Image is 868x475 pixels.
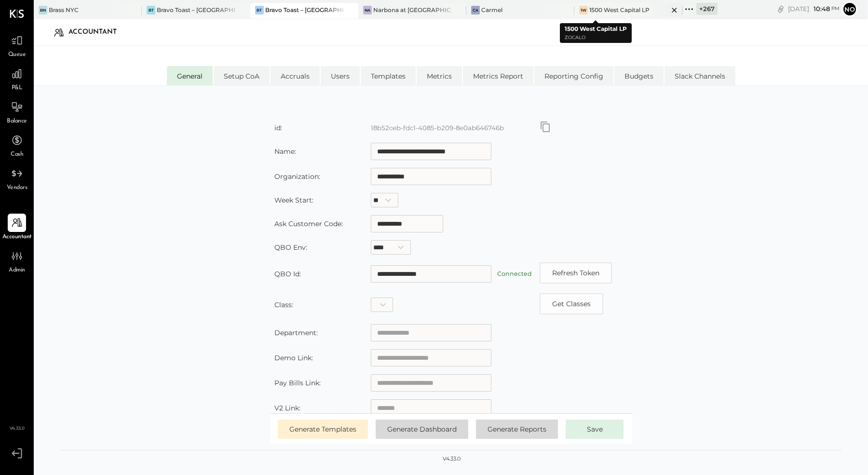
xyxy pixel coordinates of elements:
[8,51,26,59] span: Queue
[363,6,372,14] div: Na
[147,6,155,14] div: BT
[696,3,718,15] div: + 267
[214,66,270,85] li: Setup CoA
[274,270,301,278] label: QBO Id:
[0,31,33,59] a: Queue
[463,66,533,85] li: Metrics Report
[665,66,735,85] li: Slack Channels
[540,262,612,284] button: Refresh Token
[0,131,33,159] a: Cash
[265,6,344,14] div: Bravo Toast – [GEOGRAPHIC_DATA]
[274,219,343,228] label: Ask Customer Code:
[7,184,27,192] span: Vendors
[540,293,603,314] button: Copy id
[540,121,551,133] button: Copy id
[481,6,502,14] div: Carmel
[361,66,416,85] li: Templates
[271,66,320,85] li: Accruals
[387,425,457,434] span: Generate Dashboard
[0,247,33,275] a: Admin
[565,25,627,32] b: 1500 West Capital LP
[579,6,588,14] div: 1W
[11,150,23,159] span: Cash
[497,270,532,277] label: Connected
[278,420,368,439] button: Generate Templates
[68,25,126,40] div: Accountant
[417,66,462,85] li: Metrics
[0,98,33,126] a: Balance
[274,404,300,412] label: V2 Link:
[0,65,33,93] a: P&L
[274,147,296,156] label: Name:
[566,420,624,439] button: Save
[471,6,480,14] div: Ca
[476,420,558,439] button: Generate Reports
[534,66,613,85] li: Reporting Config
[274,243,307,252] label: QBO Env:
[274,172,320,181] label: Organization:
[7,117,27,126] span: Balance
[0,164,33,192] a: Vendors
[12,84,23,93] span: P&L
[488,425,546,434] span: Generate Reports
[2,233,32,242] span: Accountant
[289,425,356,434] span: Generate Templates
[373,6,452,14] div: Narbona at [GEOGRAPHIC_DATA] LLC
[614,66,664,85] li: Budgets
[274,123,282,132] label: id:
[274,328,318,337] label: Department:
[255,6,264,14] div: BT
[274,353,313,362] label: Demo Link:
[274,379,321,387] label: Pay Bills Link:
[376,420,468,439] button: Generate Dashboard
[39,6,47,14] div: BN
[565,34,627,42] p: Zocalo
[587,425,603,434] span: Save
[274,300,293,309] label: Class:
[0,214,33,242] a: Accountant
[274,196,313,204] label: Week Start:
[371,124,504,132] label: 18b52ceb-fdc1-4085-b209-8e0ab646746b
[443,455,461,463] div: v 4.33.0
[167,66,213,85] li: General
[321,66,360,85] li: Users
[157,6,235,14] div: Bravo Toast – [GEOGRAPHIC_DATA]
[788,4,840,14] div: [DATE]
[589,6,650,14] div: 1500 West Capital LP
[9,266,25,275] span: Admin
[842,1,857,17] button: No
[776,4,786,14] div: copy link
[49,6,79,14] div: Brass NYC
